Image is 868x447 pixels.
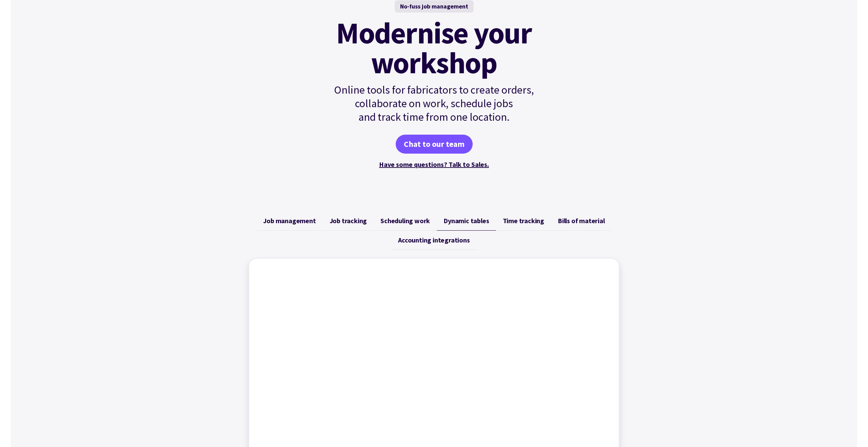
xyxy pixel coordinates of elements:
[443,217,489,225] span: Dynamic tables
[319,83,549,124] p: Online tools for fabricators to create orders, collaborate on work, schedule jobs and track time ...
[379,160,489,169] a: Have some questions? Talk to Sales.
[398,236,470,244] span: Accounting integrations
[330,217,367,225] span: Job tracking
[396,135,473,154] a: Chat to our team
[263,217,316,225] span: Job management
[558,217,605,225] span: Bills of material
[395,0,474,13] div: No-fuss job management
[503,217,544,225] span: Time tracking
[380,217,430,225] span: Scheduling work
[336,18,532,78] mark: Modernise your workshop
[752,374,868,447] iframe: Chat Widget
